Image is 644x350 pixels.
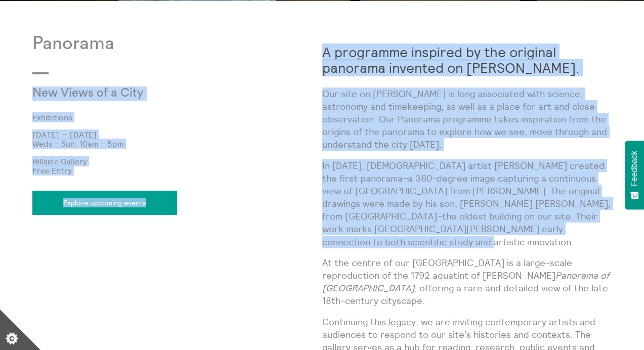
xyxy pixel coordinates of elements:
[32,139,322,148] p: Weds – Sun, 10am – 5pm
[322,159,612,248] p: In [DATE], [DEMOGRAPHIC_DATA] artist [PERSON_NAME] created the first panorama a 360-degree image ...
[32,166,322,175] p: Free Entry
[322,88,612,151] p: Our site on [PERSON_NAME] is long associated with science, astronomy and timekeeping, as well as ...
[322,43,580,76] strong: A programme inspired by the original panorama invented on [PERSON_NAME].
[32,157,322,166] p: Hillside Gallery
[32,33,322,54] p: Panorama
[32,113,306,122] a: Exhibitions
[322,270,610,294] em: Panorama of [GEOGRAPHIC_DATA]
[437,210,442,222] em: –
[625,141,644,209] button: Feedback - Show survey
[32,86,226,101] p: New Views of a City
[32,191,177,215] a: Explore upcoming events
[32,130,322,139] p: [DATE] — [DATE]
[630,151,639,186] span: Feedback
[403,172,408,184] em: –
[322,256,612,308] p: At the centre of our [GEOGRAPHIC_DATA] is a large-scale reproduction of the 1792 aquatint of [PER...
